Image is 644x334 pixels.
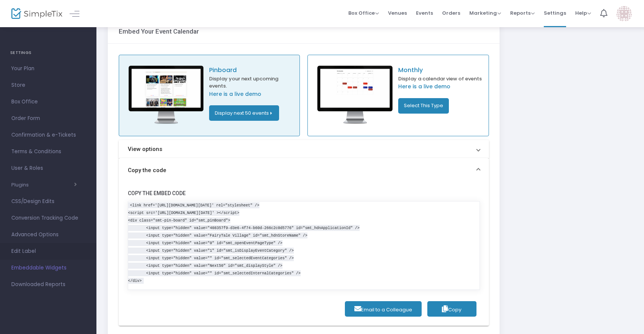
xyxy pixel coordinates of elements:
[11,246,85,256] span: Edit Label
[469,9,501,17] span: Marketing
[119,140,489,158] mat-expansion-panel-header: View options
[348,9,379,17] span: Box Office
[209,105,279,121] button: Display next 50 events
[416,3,433,23] span: Events
[11,163,85,173] span: User & Roles
[128,202,360,284] code: <link href='[URL][DOMAIN_NAME][DATE]' rel="stylesheet" /> <script src='[URL][DOMAIN_NAME][DATE]' ...
[398,83,485,91] a: Here is a live demo
[398,75,485,83] p: Display a calendar view of events
[11,130,85,140] span: Confirmation & e-Tickets
[11,97,85,107] span: Box Office
[388,3,407,23] span: Venues
[11,114,85,123] span: Order Form
[398,66,485,75] p: Monthly
[11,80,85,90] span: Store
[398,98,449,114] button: Select This Type
[119,158,489,182] mat-expansion-panel-header: Copy the code
[312,66,398,125] img: calendar-sample.png
[351,302,416,317] span: Email to a Colleague
[209,90,296,98] a: Here is a live demo
[11,230,85,240] span: Advanced Options
[119,182,489,326] div: Copy the code
[11,147,85,157] span: Terms & Conditions
[128,166,471,175] mat-panel-title: Copy the code
[11,182,77,188] button: Plugins
[123,66,209,125] img: pinboard-sample.png
[11,213,85,223] span: Conversion Tracking Code
[510,9,535,17] span: Reports
[128,186,186,202] label: COPY THE EMBED CODE
[442,3,460,23] span: Orders
[442,306,461,313] span: Copy
[10,45,86,60] h4: SETTINGS
[575,9,591,17] span: Help
[11,197,85,206] span: CSS/Design Edits
[345,301,422,317] a: Email to a Colleague
[11,64,85,74] span: Your Plan
[11,280,85,289] span: Downloaded Reports
[544,3,566,23] span: Settings
[119,28,199,35] h3: Embed Your Event Calendar
[11,263,85,273] span: Embeddable Widgets
[209,66,296,75] p: Pinboard
[128,145,471,154] mat-panel-title: View options
[427,301,476,317] button: Copy
[209,75,296,90] p: Display your next upcoming events.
